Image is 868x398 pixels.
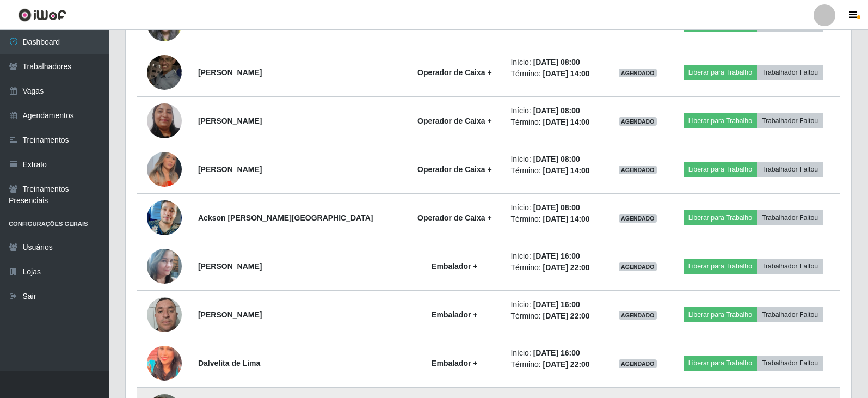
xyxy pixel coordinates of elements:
li: Término: [510,117,602,128]
img: 1683770959203.jpeg [147,235,182,297]
strong: Operador de Caixa + [417,117,492,125]
strong: Ackson [PERSON_NAME][GEOGRAPHIC_DATA] [198,213,373,222]
span: AGENDADO [619,311,657,320]
li: Início: [510,202,602,213]
time: [DATE] 08:00 [533,58,580,66]
strong: [PERSON_NAME] [198,310,262,319]
strong: Operador de Caixa + [417,165,492,174]
button: Liberar para Trabalho [684,307,757,322]
img: 1701346720849.jpeg [147,84,182,157]
span: AGENDADO [619,69,657,77]
strong: Embalador + [432,310,477,319]
time: [DATE] 08:00 [533,155,580,163]
button: Liberar para Trabalho [684,210,757,225]
button: Trabalhador Faltou [757,210,823,225]
strong: Operador de Caixa + [417,68,492,77]
li: Término: [510,165,602,176]
time: [DATE] 14:00 [543,215,590,223]
strong: Dalvelita de Lima [198,359,260,368]
time: [DATE] 22:00 [543,360,590,369]
strong: [PERSON_NAME] [198,68,262,77]
img: 1745957511046.jpeg [147,187,182,249]
strong: [PERSON_NAME] [198,165,262,174]
li: Início: [510,105,602,117]
img: 1737380446877.jpeg [147,341,182,385]
li: Término: [510,310,602,322]
time: [DATE] 22:00 [543,263,590,272]
li: Término: [510,68,602,79]
strong: Embalador + [432,359,477,368]
button: Trabalhador Faltou [757,113,823,128]
li: Término: [510,262,602,273]
li: Início: [510,154,602,165]
button: Trabalhador Faltou [757,65,823,80]
button: Liberar para Trabalho [684,259,757,274]
time: [DATE] 16:00 [533,252,580,260]
time: [DATE] 16:00 [533,300,580,309]
time: [DATE] 22:00 [543,311,590,320]
li: Início: [510,299,602,310]
li: Início: [510,250,602,262]
li: Início: [510,347,602,359]
span: AGENDADO [619,359,657,368]
span: AGENDADO [619,166,657,174]
span: AGENDADO [619,117,657,126]
span: AGENDADO [619,262,657,271]
li: Término: [510,213,602,225]
time: [DATE] 14:00 [543,69,590,78]
strong: [PERSON_NAME] [198,117,262,125]
strong: Operador de Caixa + [417,213,492,222]
img: 1655477118165.jpeg [147,49,182,95]
time: [DATE] 14:00 [543,118,590,126]
img: CoreUI Logo [18,8,66,22]
strong: [PERSON_NAME] [198,262,262,271]
button: Trabalhador Faltou [757,162,823,177]
time: [DATE] 08:00 [533,106,580,115]
button: Trabalhador Faltou [757,307,823,322]
button: Trabalhador Faltou [757,356,823,371]
time: [DATE] 16:00 [533,348,580,357]
li: Início: [510,57,602,68]
img: 1724708797477.jpeg [147,291,182,338]
button: Liberar para Trabalho [684,113,757,128]
button: Trabalhador Faltou [757,259,823,274]
strong: Embalador + [432,262,477,271]
li: Término: [510,359,602,370]
span: AGENDADO [619,214,657,223]
button: Liberar para Trabalho [684,65,757,80]
time: [DATE] 14:00 [543,166,590,175]
button: Liberar para Trabalho [684,162,757,177]
img: 1743171488336.jpeg [147,145,182,193]
time: [DATE] 08:00 [533,203,580,212]
button: Liberar para Trabalho [684,356,757,371]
